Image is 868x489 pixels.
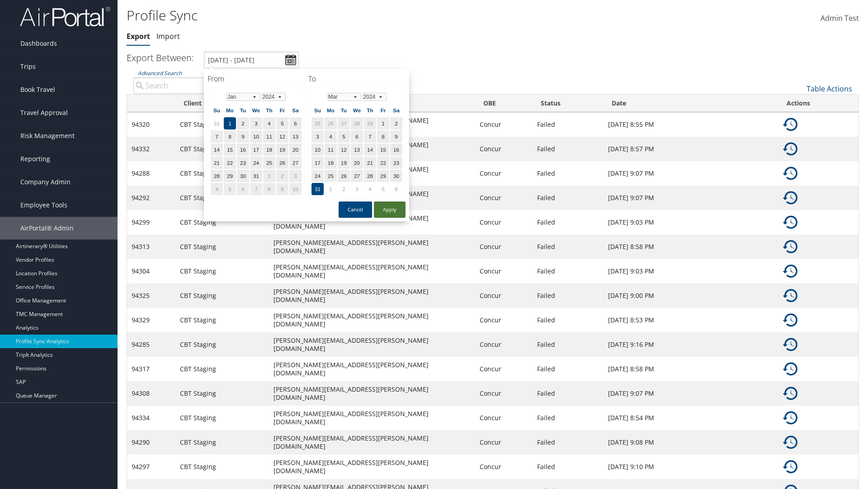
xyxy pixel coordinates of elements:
[289,130,302,143] td: 13
[351,170,363,182] td: 27
[127,381,175,406] td: 94308
[377,183,389,195] td: 5
[311,144,324,156] td: 10
[325,170,337,182] td: 25
[127,31,150,41] a: Export
[475,112,533,137] td: Concur
[175,210,269,235] td: CBT Staging
[20,55,36,78] span: Trips
[533,455,604,479] td: Failed
[127,283,175,308] td: 94325
[224,117,236,129] td: 1
[127,308,175,332] td: 94329
[325,104,337,116] th: Mo
[783,340,797,348] a: Details
[604,95,778,112] th: Date: activate to sort column ascending
[351,157,363,169] td: 20
[325,144,337,156] td: 11
[533,161,604,186] td: Failed
[237,170,249,182] td: 30
[783,142,797,156] img: ta-history.png
[783,240,797,254] img: ta-history.png
[533,235,604,259] td: Failed
[377,130,389,143] td: 8
[604,406,778,430] td: [DATE] 8:54 PM
[289,157,302,169] td: 27
[289,144,302,156] td: 20
[475,430,533,455] td: Concur
[250,183,262,195] td: 7
[175,137,269,161] td: CBT Staging
[175,332,269,357] td: CBT Staging
[263,130,275,143] td: 11
[208,74,305,84] h4: From
[237,157,249,169] td: 23
[263,117,275,129] td: 4
[604,308,778,332] td: [DATE] 8:53 PM
[263,144,275,156] td: 18
[377,117,389,129] td: 1
[175,357,269,381] td: CBT Staging
[127,112,175,137] td: 94320
[338,130,350,143] td: 5
[263,104,275,116] th: Th
[533,283,604,308] td: Failed
[20,148,50,170] span: Reporting
[311,117,324,129] td: 25
[175,259,269,283] td: CBT Staging
[20,171,71,193] span: Company Admin
[783,242,797,250] a: Details
[604,283,778,308] td: [DATE] 9:00 PM
[475,95,533,112] th: OBE: activate to sort column ascending
[250,117,262,129] td: 3
[390,117,402,129] td: 2
[390,170,402,182] td: 30
[20,32,57,55] span: Dashboards
[604,430,778,455] td: [DATE] 9:08 PM
[475,406,533,430] td: Concur
[783,413,797,422] a: Details
[351,117,363,129] td: 28
[604,112,778,137] td: [DATE] 8:55 PM
[269,259,475,283] td: [PERSON_NAME][EMAIL_ADDRESS][PERSON_NAME][DOMAIN_NAME]
[269,235,475,259] td: [PERSON_NAME][EMAIL_ADDRESS][PERSON_NAME][DOMAIN_NAME]
[338,104,350,116] th: Tu
[20,194,67,216] span: Employee Tools
[311,104,324,116] th: Su
[237,183,249,195] td: 6
[156,31,180,41] a: Import
[325,157,337,169] td: 18
[269,332,475,357] td: [PERSON_NAME][EMAIL_ADDRESS][PERSON_NAME][DOMAIN_NAME]
[364,144,376,156] td: 14
[127,406,175,430] td: 94334
[269,455,475,479] td: [PERSON_NAME][EMAIL_ADDRESS][PERSON_NAME][DOMAIN_NAME]
[783,315,797,324] a: Details
[224,144,236,156] td: 15
[475,161,533,186] td: Concur
[783,215,797,230] img: ta-history.png
[807,84,852,94] a: Table Actions
[269,381,475,406] td: [PERSON_NAME][EMAIL_ADDRESS][PERSON_NAME][DOMAIN_NAME]
[783,462,797,470] a: Details
[783,264,797,278] img: ta-history.png
[20,217,74,240] span: AirPortal® Admin
[339,201,372,218] button: Cancel
[127,235,175,259] td: 94313
[175,455,269,479] td: CBT Staging
[325,183,337,195] td: 1
[604,210,778,235] td: [DATE] 9:03 PM
[533,357,604,381] td: Failed
[783,388,797,397] a: Details
[276,144,288,156] td: 19
[783,168,797,177] a: Details
[250,130,262,143] td: 10
[783,217,797,226] a: Details
[604,332,778,357] td: [DATE] 9:16 PM
[390,130,402,143] td: 9
[211,104,223,116] th: Su
[127,6,615,25] h1: Profile Sync
[783,364,797,373] a: Details
[475,357,533,381] td: Concur
[390,183,402,195] td: 6
[374,201,406,218] button: Apply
